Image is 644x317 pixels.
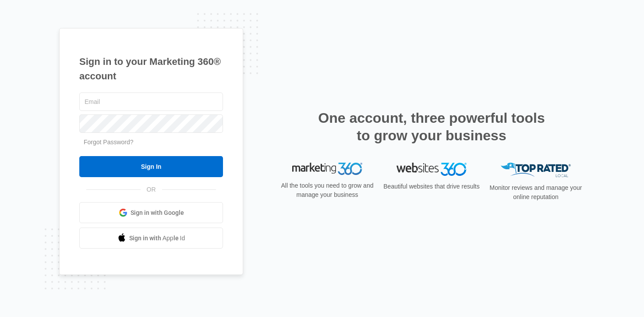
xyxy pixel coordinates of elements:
[487,183,585,202] p: Monitor reviews and manage your online reputation
[292,163,362,175] img: Marketing 360
[278,181,376,199] p: All the tools you need to grow and manage your business
[79,228,223,249] a: Sign in with Apple Id
[141,185,162,194] span: OR
[84,139,134,146] a: Forgot Password?
[129,234,185,243] span: Sign in with Apple Id
[79,156,223,177] input: Sign In
[315,109,548,144] h2: One account, three powerful tools to grow your business
[131,208,184,217] span: Sign in with Google
[79,202,223,223] a: Sign in with Google
[382,182,481,191] p: Beautiful websites that drive results
[79,93,223,111] input: Email
[396,163,467,175] img: Websites 360
[501,163,571,177] img: Top Rated Local
[79,54,223,83] h1: Sign in to your Marketing 360® account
